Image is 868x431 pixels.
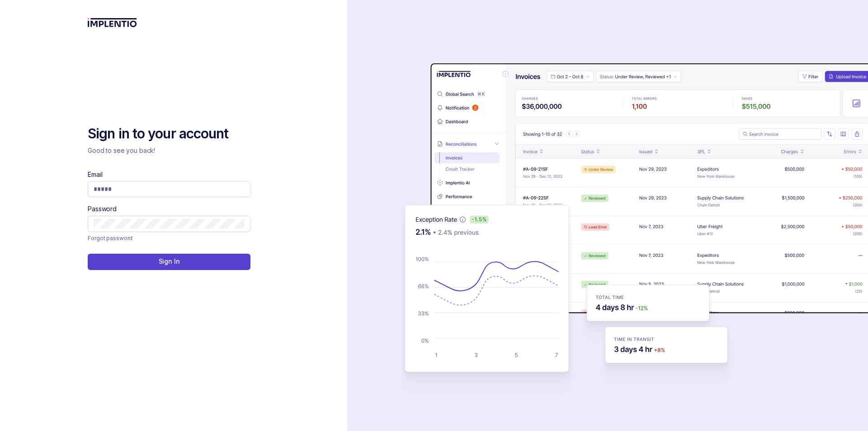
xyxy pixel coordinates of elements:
[88,234,132,243] a: Link Forgot password
[88,146,250,155] p: Good to see you back!
[88,254,250,270] button: Sign In
[159,257,180,266] p: Sign In
[88,170,102,179] label: Email
[88,18,137,27] img: logo
[88,125,250,143] h2: Sign in to your account
[88,234,132,243] p: Forgot password
[88,204,117,213] label: Password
